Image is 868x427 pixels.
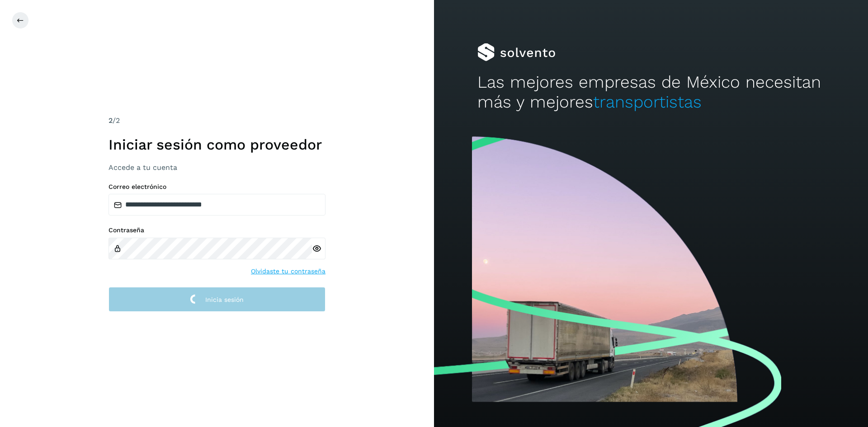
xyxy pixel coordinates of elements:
[251,267,325,276] a: Olvidaste tu contraseña
[108,226,325,234] label: Contraseña
[108,183,325,191] label: Correo electrónico
[108,163,325,172] h3: Accede a tu cuenta
[593,92,702,112] span: transportistas
[108,287,325,312] button: Inicia sesión
[108,115,325,126] div: /2
[108,136,325,153] h1: Iniciar sesión como proveedor
[477,72,825,113] h2: Las mejores empresas de México necesitan más y mejores
[108,116,113,125] span: 2
[205,296,244,303] span: Inicia sesión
